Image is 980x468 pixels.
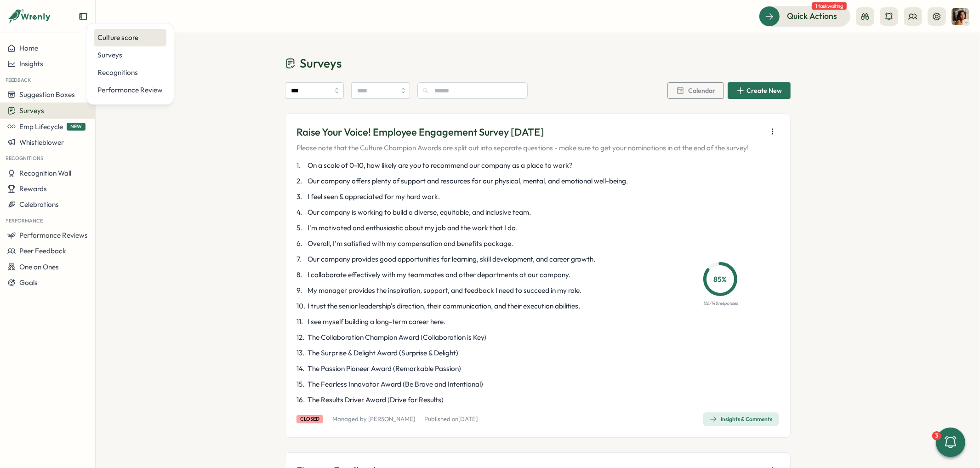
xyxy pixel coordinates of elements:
button: Create New [728,82,791,99]
span: Our company is working to build a diverse, equitable, and inclusive team. [308,207,531,217]
span: 7 . [296,254,306,264]
a: [PERSON_NAME] [368,415,415,422]
span: Our company offers plenty of support and resources for our physical, mental, and emotional well-b... [308,176,628,186]
span: [DATE] [458,415,478,422]
div: closed [296,415,323,423]
span: 13 . [296,348,306,358]
span: Celebrations [19,200,59,209]
a: Recognitions [94,64,166,81]
span: Surveys [19,106,44,115]
p: Managed by [332,415,415,423]
span: 5 . [296,223,306,233]
span: Create New [746,87,782,94]
span: One on Ones [19,263,59,271]
span: The Collaboration Champion Award (Collaboration is Key) [308,332,486,342]
span: 12 . [296,332,306,342]
span: On a scale of 0-10, how likely are you to recommend our company as a place to work? [308,160,573,171]
span: 14 . [296,364,306,374]
span: The Surprise & Delight Award (Surprise & Delight) [308,348,458,358]
span: 6 . [296,239,306,249]
p: Please note that the Culture Champion Awards are split out into separate questions - make sure to... [296,143,749,153]
span: 8 . [296,270,306,280]
span: 10 . [296,301,306,311]
span: Rewards [19,184,47,193]
span: 4 . [296,207,306,217]
p: 126 / 148 responses [703,300,738,307]
button: Calendar [667,82,724,99]
span: 3 . [296,192,306,202]
span: My manager provides the inspiration, support, and feedback I need to succeed in my role. [308,285,581,296]
span: NEW [67,123,85,131]
div: Recognitions [97,68,163,78]
span: Our company provides good opportunities for learning, skill development, and career growth. [308,254,595,264]
button: Insights & Comments [703,412,779,426]
span: Suggestion Boxes [19,90,75,99]
span: Surveys [300,55,342,71]
span: 15 . [296,379,306,389]
span: 16 . [296,395,306,405]
span: I feel seen & appreciated for my hard work. [308,192,440,202]
span: Emp Lifecycle [19,122,63,131]
div: Culture score [97,33,163,43]
span: The Fearless Innovator Award (Be Brave and Intentional) [308,379,483,389]
p: Raise Your Voice! Employee Engagement Survey [DATE] [296,125,749,139]
span: Whistleblower [19,138,64,147]
span: 9 . [296,285,306,296]
div: 3 [932,431,941,440]
span: Calendar [688,87,715,94]
div: Surveys [97,50,163,60]
span: I collaborate effectively with my teammates and other departments at our company. [308,270,570,280]
a: Culture score [94,29,166,46]
span: The Passion Pioneer Award (Remarkable Passion) [308,364,461,374]
span: I'm motivated and enthusiastic about my job and the work that I do. [308,223,518,233]
span: I trust the senior leadership's direction, their communication, and their execution abilities. [308,301,580,311]
span: Recognition Wall [19,169,71,177]
span: 2 . [296,176,306,186]
span: 11 . [296,317,306,327]
p: Published on [424,415,478,423]
span: 1 task waiting [812,2,847,10]
button: Expand sidebar [79,12,88,21]
a: Surveys [94,46,166,64]
a: Performance Review [94,81,166,99]
span: Performance Reviews [19,231,88,240]
span: Peer Feedback [19,246,66,255]
div: Insights & Comments [710,416,772,423]
span: Quick Actions [787,10,837,22]
button: Quick Actions [759,6,850,26]
span: Goals [19,278,38,287]
button: 3 [936,428,965,457]
span: The Results Driver Award (Drive for Results) [308,395,444,405]
img: Viveca Riley [952,8,969,25]
span: Home [19,44,38,52]
span: Insights [19,59,43,68]
span: 1 . [296,160,306,171]
span: I see myself building a long-term career here. [308,317,445,327]
div: Performance Review [97,85,163,95]
span: Overall, I'm satisfied with my compensation and benefits package. [308,239,513,249]
p: 85 % [706,274,735,285]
